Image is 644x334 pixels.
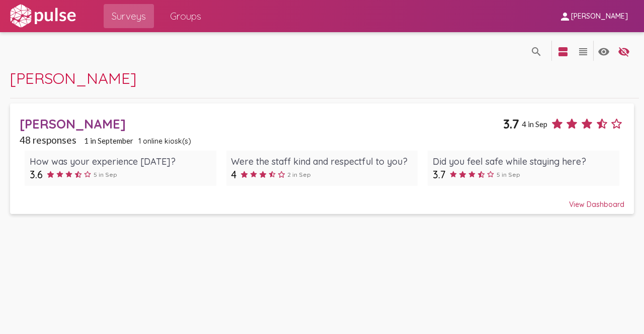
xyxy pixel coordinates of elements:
[20,134,76,146] span: 48 responses
[559,11,571,23] mat-icon: person
[526,41,546,61] button: language
[170,7,201,25] span: Groups
[20,191,624,209] div: View Dashboard
[94,171,117,178] span: 5 in Sep
[497,171,520,178] span: 5 in Sep
[553,41,573,61] button: language
[112,7,146,25] span: Surveys
[104,4,154,28] a: Surveys
[30,156,211,167] div: How was your experience [DATE]?
[571,12,628,21] span: [PERSON_NAME]
[614,41,634,61] button: language
[598,46,610,58] mat-icon: language
[84,136,133,145] span: 1 in September
[10,103,634,213] a: [PERSON_NAME]3.74 in Sep48 responses1 in September1 online kiosk(s)How was your experience [DATE]...
[10,68,136,88] span: [PERSON_NAME]
[138,137,191,146] span: 1 online kiosk(s)
[30,168,43,181] span: 3.6
[433,168,446,181] span: 3.7
[162,4,209,28] a: Groups
[503,116,519,132] span: 3.7
[522,120,547,129] span: 4 in Sep
[231,156,413,167] div: Were the staff kind and respectful to you?
[530,46,542,58] mat-icon: language
[8,4,77,29] img: white-logo.svg
[20,116,503,132] div: [PERSON_NAME]
[287,171,311,178] span: 2 in Sep
[577,46,589,58] mat-icon: language
[433,156,614,167] div: Did you feel safe while staying here?
[551,7,636,25] button: [PERSON_NAME]
[231,168,236,181] span: 4
[557,46,569,58] mat-icon: language
[618,46,630,58] mat-icon: language
[594,41,614,61] button: language
[573,41,593,61] button: language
